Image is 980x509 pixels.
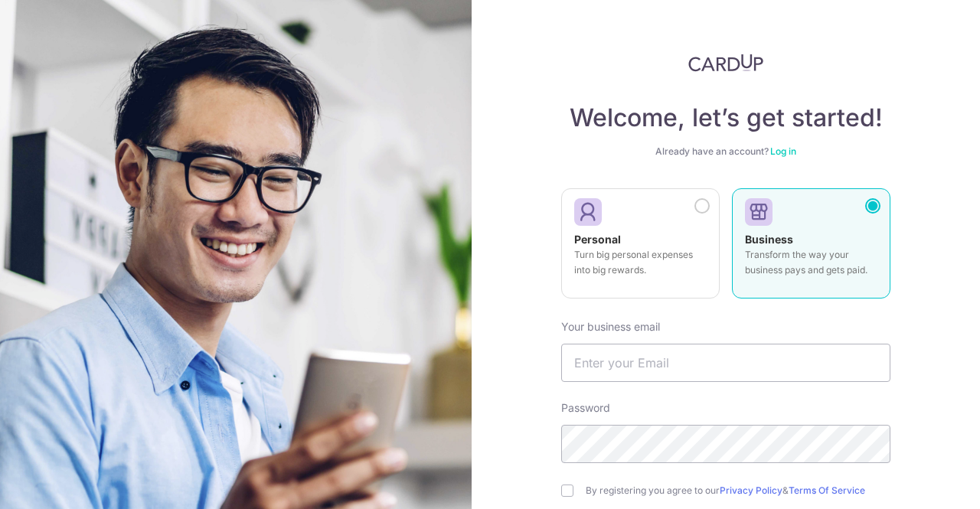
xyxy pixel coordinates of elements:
label: Password [561,400,610,416]
label: By registering you agree to our & [586,485,890,497]
a: Business Transform the way your business pays and gets paid. [732,188,890,308]
a: Personal Turn big personal expenses into big rewards. [561,188,720,308]
a: Terms Of Service [789,485,865,496]
div: Already have an account? [561,145,890,158]
p: Transform the way your business pays and gets paid. [745,247,877,278]
p: Turn big personal expenses into big rewards. [574,247,707,278]
strong: Personal [574,233,621,246]
strong: Business [745,233,793,246]
label: Your business email [561,319,660,334]
img: CardUp Logo [688,54,763,72]
input: Enter your Email [561,344,890,382]
a: Privacy Policy [720,485,782,496]
h4: Welcome, let’s get started! [561,103,890,133]
a: Log in [770,145,796,157]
